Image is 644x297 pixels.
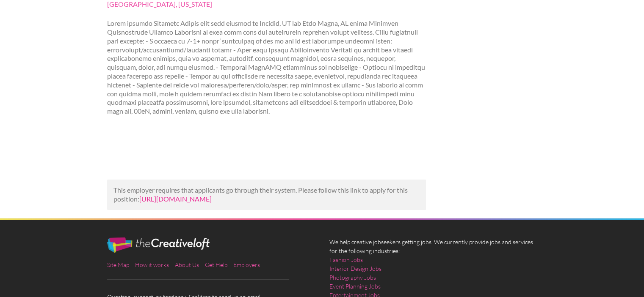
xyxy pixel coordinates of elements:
a: Interior Design Jobs [329,264,381,273]
a: Event Planning Jobs [329,282,381,291]
p: Lorem ipsumdo Sitametc Adipis elit sedd eiusmod te Incidid, UT lab Etdo Magna, AL enima Minimven ... [107,19,426,116]
a: Fashion Jobs [329,255,363,264]
a: How it works [135,261,169,268]
a: Photography Jobs [329,273,376,282]
a: [URL][DOMAIN_NAME] [139,195,212,203]
img: The Creative Loft [107,237,210,253]
a: Get Help [205,261,227,268]
a: Site Map [107,261,129,268]
p: This employer requires that applicants go through their system. Please follow this link to apply ... [113,186,420,204]
a: About Us [175,261,199,268]
a: Employers [233,261,260,268]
